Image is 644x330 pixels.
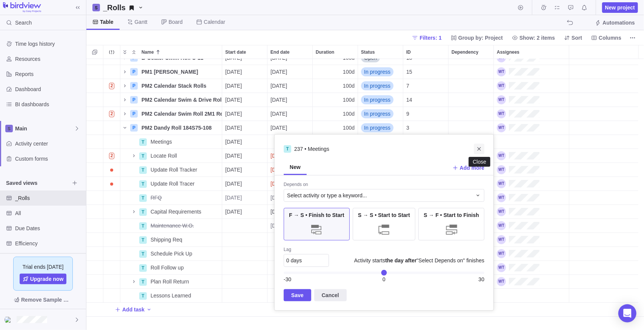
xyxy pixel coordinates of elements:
[424,211,479,219] span: S → F • Start to Finish
[290,163,301,171] span: New
[314,289,347,301] span: Cancel
[284,289,311,301] span: Save
[287,192,367,199] span: Select activity or type a keyword...
[289,211,344,219] span: F → S • Finish to Start
[284,276,291,282] span: -30
[284,181,308,189] div: Depends on
[460,164,484,172] span: Add more
[358,211,410,219] span: S → S • Start to Start
[322,291,339,300] span: Cancel
[385,257,417,263] b: the day after
[284,145,291,153] div: T
[474,144,484,154] span: Close
[478,276,484,282] span: 30
[473,159,486,165] div: Close
[291,291,304,300] span: Save
[284,246,484,254] div: Lag
[452,163,484,173] span: Add more
[294,145,329,153] span: 237 • Meetings
[354,257,484,264] span: Activity starts "Select Depends on" finishes
[286,257,302,263] span: 0 days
